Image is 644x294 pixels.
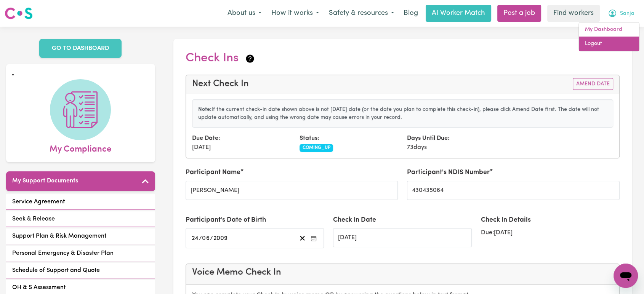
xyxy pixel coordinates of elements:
button: Safety & resources [324,5,399,21]
span: Sanja [620,10,634,18]
div: [DATE] [187,134,295,152]
a: My Dashboard [579,22,639,37]
button: Amend Date [573,78,613,90]
label: Check In Details [481,215,531,225]
h4: Next Check In [192,78,249,89]
strong: Days Until Due: [407,135,450,141]
span: Support Plan & Risk Management [12,232,106,241]
span: Service Agreement [12,197,65,206]
a: GO TO DASHBOARD [39,39,122,58]
a: Personal Emergency & Disaster Plan [6,246,155,261]
label: Participant's Date of Birth [186,215,266,225]
span: COMING_UP [300,144,333,152]
strong: Status: [300,135,319,141]
h4: Voice Memo Check In [192,267,614,278]
span: Seek & Release [12,214,55,224]
button: About us [223,5,266,21]
a: Seek & Release [6,211,155,227]
a: Schedule of Support and Quote [6,263,155,278]
iframe: Button to launch messaging window [614,264,638,288]
strong: Due Date: [192,135,220,141]
span: OH & S Assessment [12,283,66,292]
button: My Account [603,5,639,21]
span: / [210,235,213,242]
p: If the current check-in date shown above is not [DATE] date (or the date you plan to complete thi... [198,105,607,121]
a: Post a job [497,5,541,22]
a: AI Worker Match [426,5,491,22]
h5: My Support Documents [12,177,78,185]
a: Support Plan & Risk Management [6,228,155,244]
a: Find workers [547,5,600,22]
div: 73 days [402,134,510,152]
span: / [199,235,202,242]
a: Blog [399,5,423,22]
label: Participant's NDIS Number [407,168,490,177]
input: -- [191,233,199,243]
a: My Compliance [12,79,149,156]
button: My Support Documents [6,171,155,191]
span: Schedule of Support and Quote [12,266,100,275]
div: Due: [DATE] [481,228,620,237]
input: -- [202,233,210,243]
label: Check In Date [333,215,376,225]
img: Careseekers logo [5,6,33,20]
span: Personal Emergency & Disaster Plan [12,249,114,258]
div: My Account [578,22,639,51]
span: 0 [202,235,206,241]
input: ---- [213,233,228,243]
a: Logout [579,37,639,51]
button: How it works [266,5,324,21]
a: Careseekers logo [5,5,33,22]
a: Service Agreement [6,194,155,210]
span: My Compliance [50,140,111,156]
h2: Check Ins [186,51,255,66]
strong: Note: [198,107,211,112]
label: Participant Name [186,168,240,177]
